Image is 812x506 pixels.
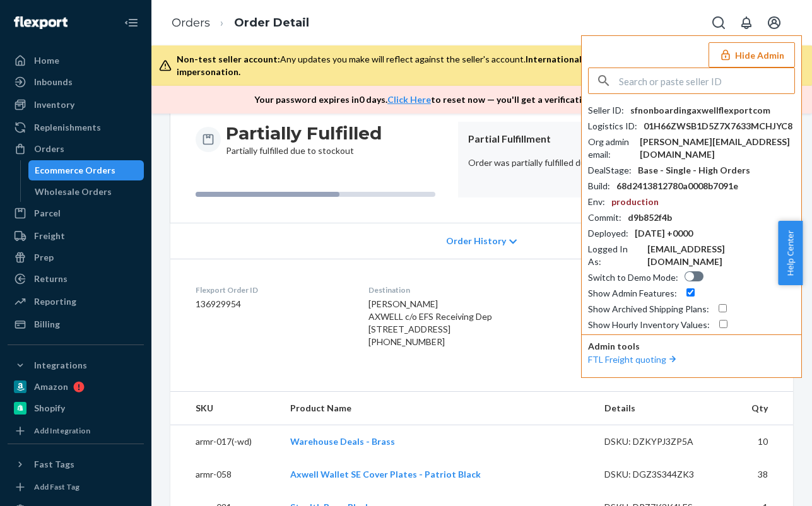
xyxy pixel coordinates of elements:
span: Non-test seller account: [177,54,280,64]
button: Open notifications [734,10,759,35]
p: Your password expires in 0 days . to reset now — you'll get a verification email and be logged out. [254,93,697,106]
td: 10 [731,425,793,459]
div: Orders [34,143,64,155]
div: Logistics ID : [588,120,637,132]
div: [PHONE_NUMBER] [368,336,582,348]
button: Fast Tags [8,454,144,474]
div: d9b852f4b [628,211,672,224]
div: sfnonboardingaxwellflexportcom [630,104,770,117]
button: Close Navigation [119,10,144,35]
div: Add Fast Tag [34,481,79,492]
span: [PERSON_NAME] AXWELL c/o EFS Receiving Dep [STREET_ADDRESS] [368,298,492,334]
div: Amazon [34,380,68,393]
dt: Destination [368,285,582,295]
div: Wholesale Orders [35,185,112,198]
a: Amazon [8,377,144,397]
a: Order Detail [234,16,309,30]
div: production [611,196,659,208]
th: Details [594,392,731,425]
div: Replenishments [34,121,101,134]
a: Add Fast Tag [8,480,144,495]
div: Show Hourly Inventory Values : [588,319,710,331]
a: Axwell Wallet SE Cover Plates - Patriot Black [290,469,481,480]
div: [DATE] +0000 [635,227,693,240]
ol: breadcrumbs [162,4,319,42]
a: Orders [8,139,144,159]
div: [PERSON_NAME][EMAIL_ADDRESS][DOMAIN_NAME] [640,136,795,161]
th: Product Name [280,392,594,425]
div: 01H66ZWSB1D5Z7X7633MCHJYC8 [644,120,792,132]
div: DealStage : [588,164,632,177]
div: Partially fulfilled due to stockout [226,122,382,157]
div: Shopify [34,402,65,415]
a: Parcel [8,203,144,223]
a: Home [8,50,144,71]
button: Open account menu [762,10,787,35]
a: Prep [8,247,144,268]
div: Env : [588,196,605,208]
div: DSKU: DGZ3S344ZK3 [604,468,721,481]
a: Shopify [8,398,144,418]
div: Switch to Demo Mode : [588,271,678,284]
span: Order History [446,235,506,247]
a: Wholesale Orders [28,182,144,202]
a: Returns [8,269,144,289]
th: Qty [731,392,793,425]
div: Ecommerce Orders [35,164,115,177]
div: Org admin email : [588,136,633,161]
div: DSKU: DZKYPJ3ZP5A [604,435,721,448]
a: Warehouse Deals - Brass [290,436,395,447]
th: SKU [170,392,280,425]
a: Inbounds [8,72,144,92]
div: Show Admin Features : [588,287,677,300]
input: Search or paste seller ID [619,68,794,93]
div: Integrations [34,359,87,372]
div: Deployed : [588,227,628,240]
div: Fast Tags [34,458,74,471]
dd: 136929954 [196,298,348,310]
a: Click Here [387,94,431,105]
header: Partial Fulfillment [468,132,758,146]
div: Prep [34,251,54,264]
div: Inbounds [34,76,73,88]
a: Replenishments [8,117,144,138]
button: Open Search Box [706,10,731,35]
div: Returns [34,273,68,285]
div: Freight [34,230,65,242]
a: Inventory [8,95,144,115]
a: Reporting [8,291,144,312]
td: 38 [731,458,793,491]
button: Hide Admin [709,42,795,68]
a: Freight [8,226,144,246]
button: Help Center [778,221,803,285]
div: Any updates you make will reflect against the seller's account. [177,53,792,78]
div: [EMAIL_ADDRESS][DOMAIN_NAME] [647,243,795,268]
img: Flexport logo [14,16,68,29]
div: Billing [34,318,60,331]
a: Ecommerce Orders [28,160,144,180]
a: FTL Freight quoting [588,354,679,365]
div: Commit : [588,211,621,224]
div: Reporting [34,295,76,308]
h3: Partially Fulfilled [226,122,382,144]
div: Seller ID : [588,104,624,117]
div: 68d2413812780a0008b7091e [616,180,738,192]
div: Inventory [34,98,74,111]
div: Add Integration [34,425,90,436]
div: Home [34,54,59,67]
a: Orders [172,16,210,30]
a: Billing [8,314,144,334]
td: armr-058 [170,458,280,491]
p: Order was partially fulfilled due to stockout. [468,156,758,169]
dt: Flexport Order ID [196,285,348,295]
div: Logged In As : [588,243,641,268]
div: Build : [588,180,610,192]
button: Integrations [8,355,144,375]
a: Add Integration [8,423,144,438]
p: Admin tools [588,340,795,353]
div: Base - Single - High Orders [638,164,750,177]
div: Parcel [34,207,61,220]
td: armr-017(-wd) [170,425,280,459]
div: Show Archived Shipping Plans : [588,303,709,315]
